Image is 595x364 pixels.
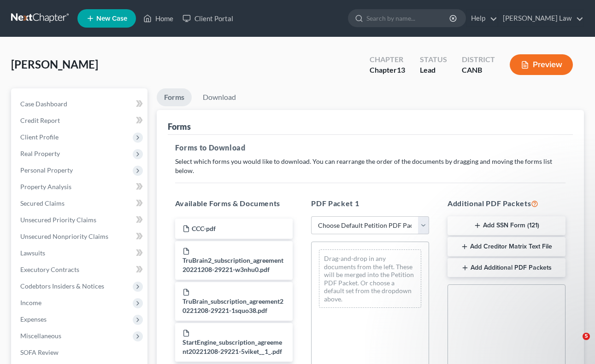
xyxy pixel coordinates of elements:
button: Add Creditor Matrix Text File [448,237,566,256]
div: Chapter [370,54,405,65]
span: StartEngine_subscription_agreement20221208-29221-5viket__1_.pdf [183,338,282,355]
h5: Forms to Download [175,142,566,153]
span: Executory Contracts [20,266,79,273]
span: Real Property [20,150,60,157]
span: Unsecured Priority Claims [20,216,96,224]
a: SOFA Review [13,344,147,361]
a: [PERSON_NAME] Law [498,10,583,27]
a: Unsecured Nonpriority Claims [13,228,147,245]
div: CANB [462,65,495,75]
h5: Additional PDF Packets [448,198,566,209]
span: Secured Claims [20,199,65,207]
div: District [462,54,495,65]
span: SOFA Review [20,348,59,356]
span: 5 [583,333,590,340]
span: TruBrain_subscription_agreement20221208-29221-1squo38.pdf [183,297,283,314]
div: Status [420,54,447,65]
span: Case Dashboard [20,100,67,108]
span: Codebtors Insiders & Notices [20,282,104,290]
a: Home [139,10,178,27]
a: Property Analysis [13,179,147,195]
span: Expenses [20,315,47,323]
a: Client Portal [178,10,238,27]
a: Executory Contracts [13,261,147,278]
div: Lead [420,65,447,75]
span: 13 [397,65,405,74]
button: Add SSN Form (121) [448,216,566,236]
div: Chapter [370,65,405,75]
a: Forms [157,88,192,106]
a: Help [466,10,497,27]
p: Select which forms you would like to download. You can rearrange the order of the documents by dr... [175,157,566,175]
input: Search by name... [366,10,451,27]
a: Secured Claims [13,195,147,212]
a: Case Dashboard [13,96,147,112]
a: Unsecured Priority Claims [13,212,147,228]
span: [PERSON_NAME] [11,58,98,71]
span: Property Analysis [20,183,71,191]
h5: PDF Packet 1 [311,198,429,209]
div: Forms [168,121,191,132]
span: Unsecured Nonpriority Claims [20,232,108,240]
span: Lawsuits [20,249,45,257]
span: TruBrain2_subscription_agreement20221208-29221-w3nhu0.pdf [183,256,283,273]
span: New Case [96,15,127,22]
a: Download [195,88,243,106]
button: Preview [510,54,573,75]
span: CCC-pdf [192,225,216,232]
a: Credit Report [13,112,147,129]
span: Miscellaneous [20,332,61,340]
span: Personal Property [20,166,73,174]
span: Client Profile [20,133,59,141]
a: Lawsuits [13,245,147,261]
span: Income [20,299,41,306]
iframe: Intercom live chat [564,333,586,355]
div: Drag-and-drop in any documents from the left. These will be merged into the Petition PDF Packet. ... [319,249,421,308]
h5: Available Forms & Documents [175,198,293,209]
span: Credit Report [20,116,60,124]
button: Add Additional PDF Packets [448,258,566,277]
